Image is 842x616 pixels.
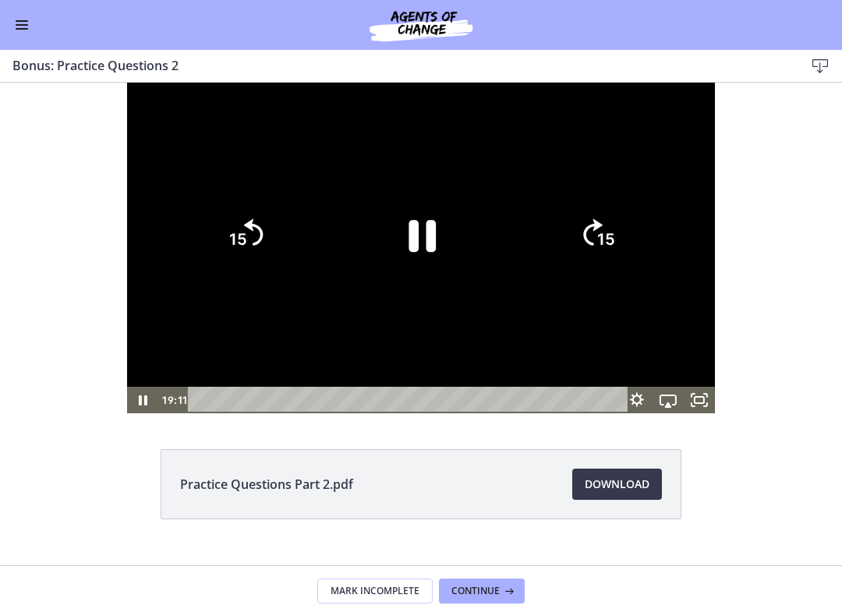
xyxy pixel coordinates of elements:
button: Skip ahead 15 seconds [563,118,631,186]
h3: Bonus: Practice Questions 2 [12,56,780,75]
button: Skip back 15 seconds [210,118,279,186]
span: Practice Questions Part 2.pdf [180,475,353,494]
button: Show settings menu [621,304,653,331]
div: Playbar [200,304,614,331]
button: Continue [439,579,525,604]
tspan: 15 [229,147,247,166]
tspan: 15 [597,147,615,166]
button: Mark Incomplete [317,579,433,604]
button: Enable menu [12,16,31,34]
span: Continue [451,585,500,597]
button: Pause [372,103,470,201]
button: Pause [127,304,158,331]
button: Unfullscreen [684,304,715,331]
span: Download [585,475,649,494]
a: Download [572,469,662,500]
img: Agents of Change [327,6,515,44]
span: Mark Incomplete [331,585,419,597]
button: Airplay [653,304,684,331]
